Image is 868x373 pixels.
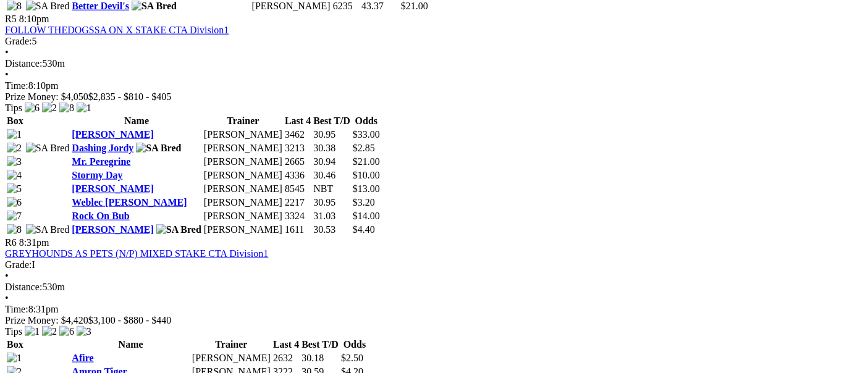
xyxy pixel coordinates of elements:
[88,91,172,102] span: $2,835 - $810 - $405
[313,128,351,141] td: 30.95
[77,103,91,114] img: 1
[72,197,187,207] a: Weblec [PERSON_NAME]
[5,58,863,69] div: 530m
[132,1,177,12] img: SA Bred
[72,170,122,180] a: Stormy Day
[42,326,57,337] img: 2
[72,156,130,167] a: Mr. Peregrine
[5,80,863,91] div: 8:10pm
[284,128,311,141] td: 3462
[19,237,49,248] span: 8:31pm
[284,142,311,154] td: 3213
[203,169,283,182] td: [PERSON_NAME]
[284,210,311,222] td: 3324
[5,237,17,248] span: R6
[7,143,22,154] img: 2
[7,211,22,222] img: 7
[401,1,428,11] span: $21.00
[5,248,268,259] a: GREYHOUNDS AS PETS (N/P) MIXED STAKE CTA Division1
[284,196,311,209] td: 2217
[72,183,153,194] a: [PERSON_NAME]
[5,47,9,57] span: •
[284,156,311,168] td: 2665
[7,156,22,167] img: 3
[19,14,49,24] span: 8:10pm
[7,129,22,140] img: 1
[203,115,283,127] th: Trainer
[5,259,863,270] div: I
[353,170,380,180] span: $10.00
[88,315,172,325] span: $3,100 - $880 - $440
[26,224,70,235] img: SA Bred
[5,282,42,292] span: Distance:
[77,326,91,337] img: 3
[5,80,28,91] span: Time:
[313,196,351,209] td: 30.95
[301,338,339,351] th: Best T/D
[353,129,380,140] span: $33.00
[284,115,311,127] th: Last 4
[59,103,74,114] img: 8
[313,156,351,168] td: 30.94
[5,14,17,24] span: R5
[7,224,22,235] img: 8
[59,326,74,337] img: 6
[42,103,57,114] img: 2
[203,142,283,154] td: [PERSON_NAME]
[353,211,380,221] span: $14.00
[272,338,300,351] th: Last 4
[313,224,351,236] td: 30.53
[25,326,40,337] img: 1
[7,197,22,208] img: 6
[284,183,311,195] td: 8545
[7,183,22,195] img: 5
[5,36,863,47] div: 5
[313,142,351,154] td: 30.38
[203,183,283,195] td: [PERSON_NAME]
[353,143,375,153] span: $2.85
[5,103,22,113] span: Tips
[284,169,311,182] td: 4336
[203,156,283,168] td: [PERSON_NAME]
[5,69,9,80] span: •
[5,58,42,69] span: Distance:
[313,115,351,127] th: Best T/D
[7,1,22,12] img: 8
[203,210,283,222] td: [PERSON_NAME]
[26,1,70,12] img: SA Bred
[272,352,300,364] td: 2632
[313,169,351,182] td: 30.46
[71,338,190,351] th: Name
[25,103,40,114] img: 6
[5,25,229,35] a: FOLLOW THEDOGSSA ON X STAKE CTA Division1
[72,143,133,153] a: Dashing Jordy
[5,315,863,326] div: Prize Money: $4,420
[7,353,22,364] img: 1
[353,183,380,194] span: $13.00
[5,326,22,337] span: Tips
[192,352,271,364] td: [PERSON_NAME]
[72,1,129,11] a: Better Devil's
[7,170,22,181] img: 4
[72,353,93,363] a: Afire
[313,210,351,222] td: 31.03
[156,224,201,235] img: SA Bred
[5,304,863,315] div: 8:31pm
[341,353,363,363] span: $2.50
[353,224,375,235] span: $4.40
[301,352,339,364] td: 30.18
[352,115,381,127] th: Odds
[5,36,32,46] span: Grade:
[353,156,380,167] span: $21.00
[313,183,351,195] td: NBT
[192,338,271,351] th: Trainer
[72,224,153,235] a: [PERSON_NAME]
[71,115,202,127] th: Name
[353,197,375,207] span: $3.20
[284,224,311,236] td: 1611
[72,211,129,221] a: Rock On Bub
[5,304,28,314] span: Time:
[7,115,23,126] span: Box
[7,339,23,350] span: Box
[340,338,369,351] th: Odds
